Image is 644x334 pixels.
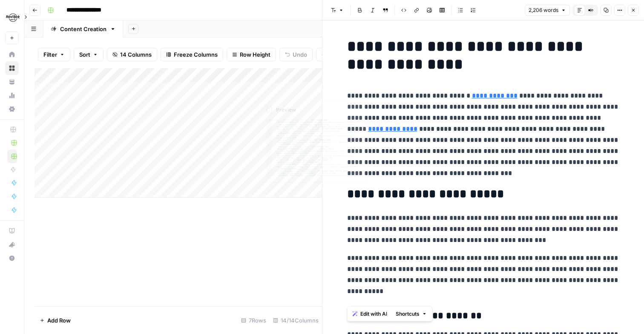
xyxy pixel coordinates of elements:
a: Browse [5,61,19,75]
button: 14 Columns [107,48,157,61]
a: Home [5,48,19,61]
div: What's new? [6,238,18,251]
span: Row Height [240,50,270,59]
span: 2,206 words [529,6,558,14]
div: Content Creation [60,25,106,33]
button: Sort [74,48,103,61]
button: 2,206 words [525,5,570,16]
div: 7 Rows [238,314,270,327]
span: Shortcuts [396,310,420,318]
img: Hard Rock Digital Logo [5,10,20,25]
button: Help + Support [5,251,19,265]
span: 14 Columns [120,50,152,59]
div: 14/14 Columns [270,314,322,327]
button: Workspace: Hard Rock Digital [5,7,19,28]
span: Freeze Columns [174,50,218,59]
button: Filter [38,48,70,61]
span: Sort [79,50,90,59]
button: Undo [279,48,313,61]
span: Edit with AI [360,310,387,318]
button: Freeze Columns [161,48,223,61]
span: Undo [293,50,307,59]
span: Add Row [47,316,71,325]
span: Toggle code folding, row 1 [270,119,272,121]
span: Filter [43,50,57,59]
a: AirOps Academy [5,224,19,238]
a: Content Creation [43,20,123,37]
button: Add Row [34,314,76,327]
button: Edit with AI [349,308,391,320]
button: Shortcuts [392,308,431,320]
a: Usage [5,89,19,102]
button: Row Height [227,48,276,61]
button: What's new? [5,238,19,251]
a: Settings [5,102,19,116]
a: Your Data [5,75,19,89]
